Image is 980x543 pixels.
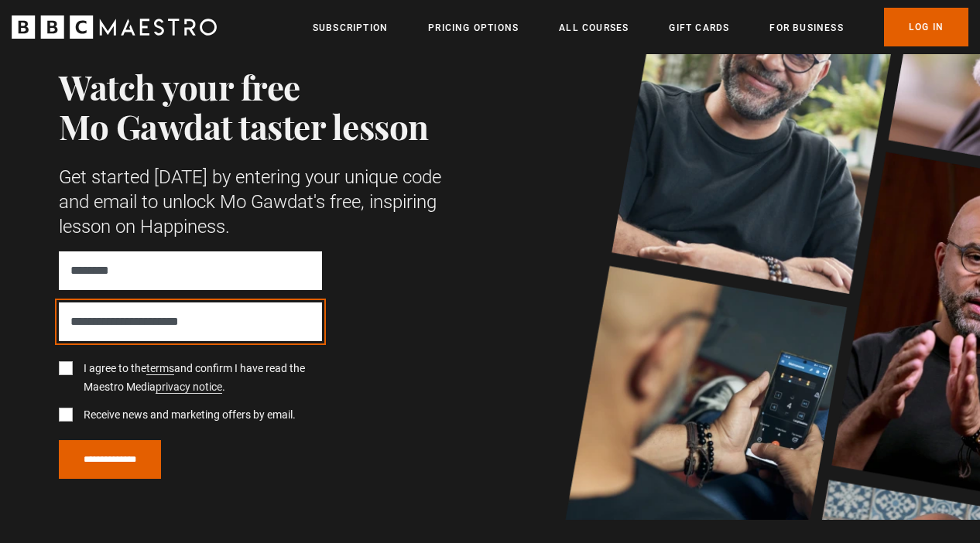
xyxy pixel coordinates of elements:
[12,15,217,39] svg: BBC Maestro
[769,20,843,36] a: For business
[428,20,519,36] a: Pricing Options
[77,406,296,425] label: Receive news and marketing offers by email.
[59,67,454,146] h1: Watch your free Mo Gawdat taster lesson
[313,8,968,46] nav: Primary
[559,20,629,36] a: All Courses
[156,381,222,394] a: privacy notice
[146,362,174,375] a: terms
[313,20,388,36] a: Subscription
[884,8,968,46] a: Log In
[77,360,322,397] label: I agree to the and confirm I have read the Maestro Media .
[669,20,729,36] a: Gift Cards
[59,165,454,239] p: Get started [DATE] by entering your unique code and email to unlock Mo Gawdat's free, inspiring l...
